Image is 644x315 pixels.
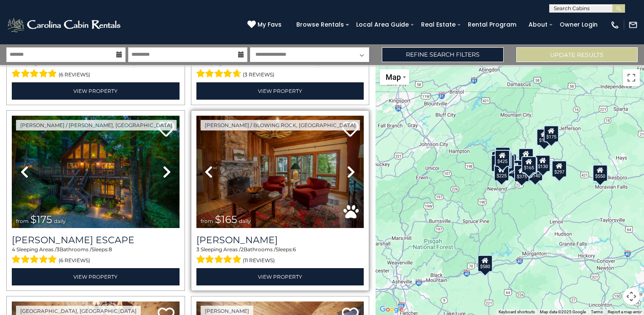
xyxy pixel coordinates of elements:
[417,18,460,31] a: Real Estate
[12,60,180,80] div: Sleeping Areas / Bathrooms / Sleeps:
[508,160,523,177] div: $230
[521,156,537,173] div: $165
[54,218,66,224] span: daily
[239,218,251,224] span: daily
[12,246,15,253] span: 4
[241,246,244,253] span: 2
[464,18,521,31] a: Rental Program
[6,16,123,33] img: White-1-2.png
[478,255,493,272] div: $580
[12,116,180,228] img: thumbnail_168627805.jpeg
[555,18,602,31] a: Owner Login
[497,152,512,168] div: $165
[201,120,360,130] a: [PERSON_NAME] / Blowing Rock, [GEOGRAPHIC_DATA]
[495,147,510,164] div: $125
[516,47,638,62] button: Update Results
[293,246,296,253] span: 6
[540,310,586,314] span: Map data ©2025 Google
[59,255,90,266] span: (6 reviews)
[59,69,90,80] span: (6 reviews)
[30,213,52,225] span: $175
[109,246,112,253] span: 8
[610,20,620,30] img: phone-regular-white.png
[12,268,180,285] a: View Property
[522,157,537,174] div: $480
[196,234,364,246] h3: Azalea Hill
[12,234,180,246] h3: Todd Escape
[292,18,348,31] a: Browse Rentals
[196,116,364,228] img: thumbnail_163277858.jpeg
[623,69,640,86] button: Toggle fullscreen view
[494,150,510,167] div: $425
[628,20,638,30] img: mail-regular-white.png
[535,155,550,172] div: $130
[499,309,535,315] button: Keyboard shortcuts
[386,73,401,81] span: Map
[12,246,180,266] div: Sleeping Areas / Bathrooms / Sleeps:
[196,234,364,246] a: [PERSON_NAME]
[552,160,567,177] div: $297
[496,151,511,168] div: $535
[537,129,552,146] div: $175
[196,246,364,266] div: Sleeping Areas / Bathrooms / Sleeps:
[243,69,274,80] span: (3 reviews)
[12,234,180,246] a: [PERSON_NAME] Escape
[378,304,405,315] a: Open this area in Google Maps (opens a new window)
[491,155,506,172] div: $230
[382,47,503,62] a: Refine Search Filters
[16,218,29,224] span: from
[201,218,213,224] span: from
[623,288,640,305] button: Map camera controls
[380,69,409,85] button: Change map style
[352,18,413,31] a: Local Area Guide
[514,165,529,182] div: $375
[499,155,514,171] div: $215
[196,60,364,80] div: Sleeping Areas / Bathrooms / Sleeps:
[56,246,59,253] span: 3
[247,20,284,30] a: My Favs
[591,310,603,314] a: Terms (opens in new tab)
[593,165,608,182] div: $550
[258,20,282,29] span: My Favs
[608,310,641,314] a: Report a map error
[527,164,542,181] div: $140
[524,18,552,31] a: About
[12,82,180,100] a: View Property
[196,246,199,253] span: 3
[196,268,364,285] a: View Property
[544,125,559,142] div: $175
[494,164,509,181] div: $225
[243,255,275,266] span: (11 reviews)
[196,82,364,100] a: View Property
[215,213,237,225] span: $165
[378,304,405,315] img: Google
[518,148,533,165] div: $349
[16,120,177,130] a: [PERSON_NAME] / [PERSON_NAME], [GEOGRAPHIC_DATA]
